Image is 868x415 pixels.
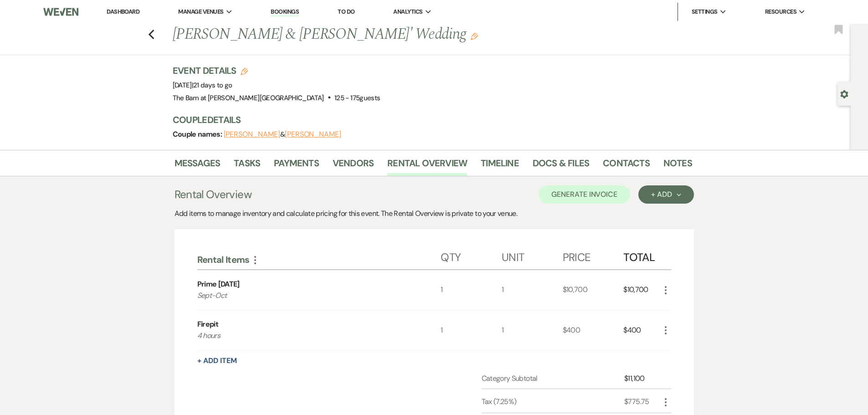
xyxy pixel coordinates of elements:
[502,310,563,350] div: 1
[441,270,502,310] div: 1
[624,373,660,384] div: $11,100
[173,24,581,46] h1: [PERSON_NAME] & [PERSON_NAME]' Wedding
[563,270,624,310] div: $10,700
[603,156,650,176] a: Contacts
[840,89,848,98] button: Open lead details
[173,93,324,102] span: The Barn at [PERSON_NAME][GEOGRAPHIC_DATA]
[192,81,232,90] span: |
[623,270,660,310] div: $10,700
[502,270,563,310] div: 1
[234,156,260,176] a: Tasks
[175,208,694,219] div: Add items to manage inventory and calculate pricing for this event. The Rental Overview is privat...
[107,8,139,15] a: Dashboard
[178,7,223,16] span: Manage Venues
[563,242,624,269] div: Price
[43,2,78,21] img: Weven Logo
[197,290,416,302] p: Sept-Oct
[197,357,237,364] button: + Add Item
[175,156,221,176] a: Messages
[197,330,416,342] p: 4 hours
[441,310,502,350] div: 1
[663,156,692,176] a: Notes
[197,254,441,266] div: Rental Items
[563,310,624,350] div: $400
[338,8,354,15] a: To Do
[539,185,630,204] button: Generate Invoice
[173,129,224,139] span: Couple names:
[651,191,681,198] div: + Add
[197,279,240,290] div: Prime [DATE]
[533,156,589,176] a: Docs & Files
[393,7,422,16] span: Analytics
[173,81,232,90] span: [DATE]
[224,131,280,138] button: [PERSON_NAME]
[692,7,718,16] span: Settings
[623,310,660,350] div: $400
[175,186,252,203] h3: Rental Overview
[481,156,519,176] a: Timeline
[197,319,219,330] div: Firepit
[334,93,380,102] span: 125 - 175 guests
[193,81,232,90] span: 21 days to go
[623,242,660,269] div: Total
[271,8,299,16] a: Bookings
[441,242,502,269] div: Qty
[638,185,693,204] button: + Add
[285,131,341,138] button: [PERSON_NAME]
[333,156,374,176] a: Vendors
[482,373,625,384] div: Category Subtotal
[387,156,467,176] a: Rental Overview
[624,396,660,407] div: $775.75
[765,7,796,16] span: Resources
[482,396,625,407] div: Tax (7.25%)
[173,113,683,126] h3: Couple Details
[224,130,341,139] span: &
[173,64,380,77] h3: Event Details
[274,156,319,176] a: Payments
[471,32,478,40] button: Edit
[502,242,563,269] div: Unit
